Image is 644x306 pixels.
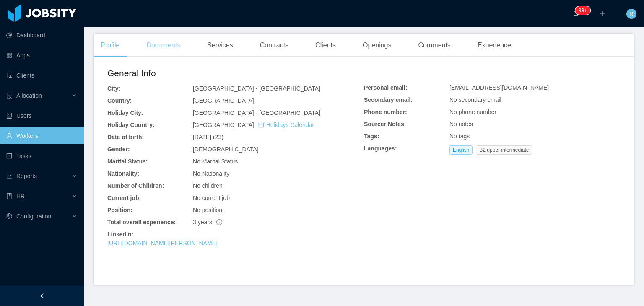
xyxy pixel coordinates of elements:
i: icon: plus [600,10,605,16]
div: Clients [309,34,343,57]
span: No secondary email [449,96,501,103]
b: Marital Status: [107,158,148,165]
b: Languages: [364,145,397,152]
b: Secondary email: [364,96,413,103]
span: Reports [16,173,37,179]
div: Services [200,34,239,57]
div: Profile [94,34,126,57]
a: [URL][DOMAIN_NAME][PERSON_NAME] [107,240,218,246]
span: R [629,9,634,19]
b: City: [107,85,120,92]
div: Contracts [253,34,295,57]
span: English [449,145,473,155]
span: B2 upper intermediate [476,145,532,155]
div: Documents [140,34,187,57]
b: Tags: [364,133,379,140]
b: Total overall experience: [107,219,176,226]
span: HR [16,193,25,200]
span: No current job [193,194,230,201]
b: Nationality: [107,170,139,177]
b: Holiday Country: [107,122,155,128]
b: Personal email: [364,84,408,91]
b: Date of birth: [107,134,144,140]
span: [DATE] (23) [193,134,223,140]
a: icon: robotUsers [6,107,77,124]
b: Country: [107,97,132,104]
div: Openings [356,34,398,57]
b: Position: [107,207,132,213]
i: icon: line-chart [6,173,12,179]
span: [DEMOGRAPHIC_DATA] [193,146,259,153]
span: [GEOGRAPHIC_DATA] [193,97,254,104]
span: No notes [449,121,473,127]
i: icon: setting [6,213,12,219]
a: icon: auditClients [6,67,77,84]
b: Sourcer Notes: [364,121,406,127]
span: No Marital Status [193,158,238,165]
i: icon: calendar [258,122,264,128]
b: Number of Children: [107,182,164,189]
b: Phone number: [364,109,407,115]
span: [GEOGRAPHIC_DATA] - [GEOGRAPHIC_DATA] [193,85,320,92]
b: Gender: [107,146,130,153]
a: icon: calendarHolidays Calendar [258,122,314,128]
span: Allocation [16,92,42,99]
i: icon: solution [6,93,12,99]
a: icon: pie-chartDashboard [6,27,77,44]
div: No tags [449,132,621,141]
h2: General Info [107,67,364,80]
i: icon: book [6,193,12,199]
a: icon: userWorkers [6,127,77,144]
a: icon: appstoreApps [6,47,77,64]
div: Experience [471,34,518,57]
b: Linkedin: [107,231,133,238]
span: Configuration [16,213,51,220]
i: icon: bell [573,10,579,16]
b: Holiday City: [107,109,143,116]
a: icon: profileTasks [6,148,77,164]
span: [GEOGRAPHIC_DATA] - [GEOGRAPHIC_DATA] [193,109,320,116]
sup: 237 [575,6,590,15]
span: No Nationality [193,170,229,177]
span: No position [193,207,222,213]
span: No children [193,182,223,189]
b: Current job: [107,194,141,201]
span: [GEOGRAPHIC_DATA] [193,122,314,128]
span: 3 years [193,219,222,226]
div: Comments [412,34,457,57]
span: No phone number [449,109,496,115]
span: [EMAIL_ADDRESS][DOMAIN_NAME] [449,84,549,91]
span: info-circle [216,219,222,225]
